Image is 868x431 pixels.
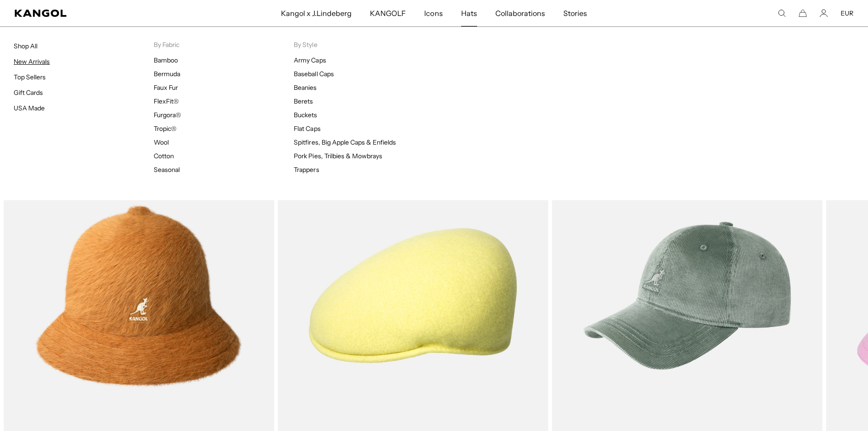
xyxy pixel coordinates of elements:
a: Wool [154,138,169,146]
p: By Style [294,41,434,49]
a: Tropic® [154,125,177,133]
a: FlexFit® [154,97,179,105]
a: Berets [294,97,313,105]
button: Cart [799,9,807,17]
a: Pork Pies, Trilbies & Mowbrays [294,152,382,160]
a: Army Caps [294,56,326,64]
a: New Arrivals [14,57,50,66]
a: Top Sellers [14,73,46,81]
a: Buckets [294,111,317,119]
a: Bermuda [154,70,180,78]
a: Kangol [15,10,186,17]
a: Bamboo [154,56,178,64]
a: Shop All [14,42,37,50]
a: Furgora® [154,111,181,119]
a: USA Made [14,104,45,112]
summary: Search here [778,9,786,17]
a: Baseball Caps [294,70,333,78]
a: Account [820,9,828,17]
a: Seasonal [154,166,180,174]
a: Gift Cards [14,88,43,97]
a: Trappers [294,166,319,174]
p: By Fabric [154,41,294,49]
button: EUR [841,9,853,17]
a: Cotton [154,152,174,160]
a: Flat Caps [294,125,320,133]
a: Beanies [294,83,317,92]
a: Spitfires, Big Apple Caps & Enfields [294,138,396,146]
a: Faux Fur [154,83,178,92]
